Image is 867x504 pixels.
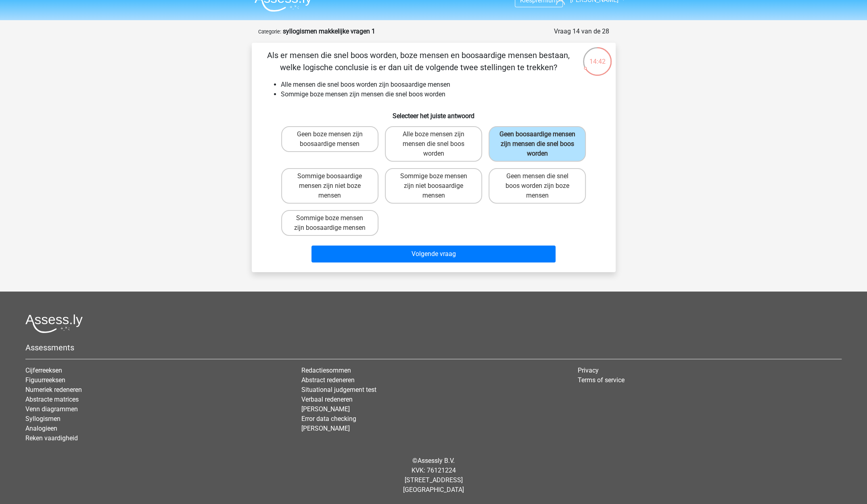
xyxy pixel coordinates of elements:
[265,49,572,73] p: Als er mensen die snel boos worden, boze mensen en boosaardige mensen bestaan, welke logische con...
[301,415,356,423] a: Error data checking
[578,367,599,374] a: Privacy
[281,90,603,99] li: Sommige boze mensen zijn mensen die snel boos worden
[283,27,375,35] strong: syllogismen makkelijke vragen 1
[311,246,556,262] button: Volgende vraag
[301,376,355,384] a: Abstract redeneren
[19,450,848,501] div: © KVK: 76121224 [STREET_ADDRESS] [GEOGRAPHIC_DATA]
[578,376,625,384] a: Terms of service
[281,210,378,236] label: Sommige boze mensen zijn boosaardige mensen
[25,405,78,413] a: Venn diagrammen
[281,80,603,90] li: Alle mensen die snel boos worden zijn boosaardige mensen
[582,46,612,67] div: 14:42
[281,168,378,204] label: Sommige boosaardige mensen zijn niet boze mensen
[25,425,57,432] a: Analogieen
[25,386,82,394] a: Numeriek redeneren
[301,367,351,374] a: Redactiesommen
[265,106,603,120] h6: Selecteer het juiste antwoord
[25,434,78,442] a: Reken vaardigheid
[301,405,350,413] a: [PERSON_NAME]
[25,376,65,384] a: Figuurreeksen
[301,396,353,403] a: Verbaal redeneren
[554,27,609,36] div: Vraag 14 van de 28
[25,343,842,352] h5: Assessments
[258,29,281,35] small: Categorie:
[489,168,586,204] label: Geen mensen die snel boos worden zijn boze mensen
[25,396,79,403] a: Abstracte matrices
[385,168,482,204] label: Sommige boze mensen zijn niet boosaardige mensen
[25,314,83,333] img: Assessly logo
[25,415,61,423] a: Syllogismen
[489,126,586,162] label: Geen boosaardige mensen zijn mensen die snel boos worden
[385,126,482,162] label: Alle boze mensen zijn mensen die snel boos worden
[25,367,62,374] a: Cijferreeksen
[301,386,376,394] a: Situational judgement test
[418,457,455,464] a: Assessly B.V.
[281,126,378,152] label: Geen boze mensen zijn boosaardige mensen
[301,425,350,432] a: [PERSON_NAME]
